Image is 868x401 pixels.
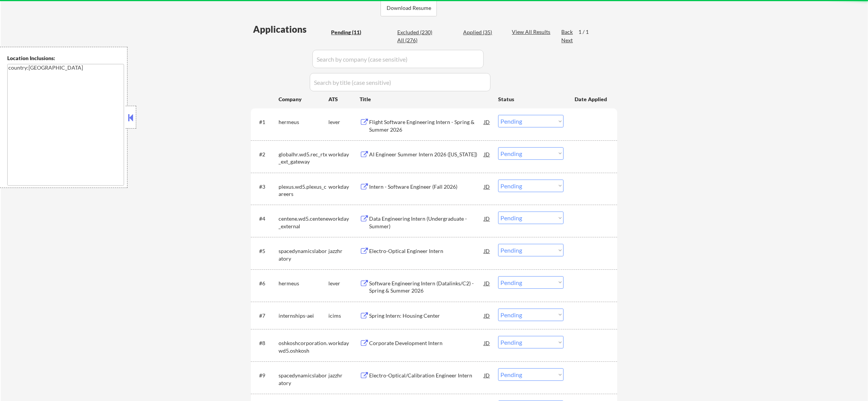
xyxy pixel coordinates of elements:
div: Location Inclusions: [7,54,124,62]
div: Flight Software Engineering Intern - Spring & Summer 2026 [369,118,484,133]
div: lever [328,118,360,126]
div: globalhr.wd5.rec_rtx_ext_gateway [279,151,328,165]
div: JD [483,276,491,290]
div: Status [498,92,564,106]
div: #3 [259,183,272,191]
div: Corporate Development Intern [369,339,484,347]
div: #6 [259,280,272,287]
div: hermeus [279,280,328,287]
div: Data Engineering Intern (Undergraduate - Summer) [369,215,484,230]
div: #9 [259,372,272,379]
div: #1 [259,118,272,126]
div: jazzhr [328,372,360,379]
div: AI Engineer Summer Intern 2026 ([US_STATE]) [369,151,484,158]
div: Date Applied [575,95,608,103]
div: Electro-Optical/Calibration Engineer Intern [369,372,484,379]
div: Pending (11) [331,29,369,36]
div: #4 [259,215,272,223]
div: jazzhr [328,247,360,255]
div: #2 [259,151,272,158]
div: Back [561,28,573,36]
div: View All Results [512,28,553,36]
div: lever [328,280,360,287]
div: spacedynamicslaboratory [279,372,328,387]
div: Title [360,95,491,103]
div: Applied (35) [463,29,501,36]
div: plexus.wd5.plexus_careers [279,183,328,198]
div: Company [279,95,328,103]
div: 1 / 1 [578,28,596,36]
div: JD [483,244,491,258]
div: Next [561,37,573,44]
div: spacedynamicslaboratory [279,247,328,262]
input: Search by title (case sensitive) [310,73,491,91]
div: Intern - Software Engineer (Fall 2026) [369,183,484,191]
div: ATS [328,95,360,103]
div: #7 [259,312,272,320]
div: JD [483,309,491,322]
div: icims [328,312,360,320]
div: #5 [259,247,272,255]
div: workday [328,183,360,191]
div: JD [483,180,491,193]
div: workday [328,339,360,347]
div: workday [328,151,360,158]
div: Spring Intern: Housing Center [369,312,484,320]
div: #8 [259,339,272,347]
div: workday [328,215,360,223]
div: JD [483,212,491,225]
div: hermeus [279,118,328,126]
div: JD [483,368,491,382]
div: JD [483,336,491,350]
div: oshkoshcorporation.wd5.oshkosh [279,339,328,354]
div: JD [483,147,491,161]
div: Electro-Optical Engineer Intern [369,247,484,255]
div: Excluded (230) [397,29,435,36]
div: All (276) [397,37,435,44]
div: Applications [253,25,328,34]
div: JD [483,115,491,129]
input: Search by company (case sensitive) [312,50,484,68]
div: Software Engineering Intern (Datalinks/C2) - Spring & Summer 2026 [369,280,484,294]
div: internships-aei [279,312,328,320]
div: centene.wd5.centene_external [279,215,328,230]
